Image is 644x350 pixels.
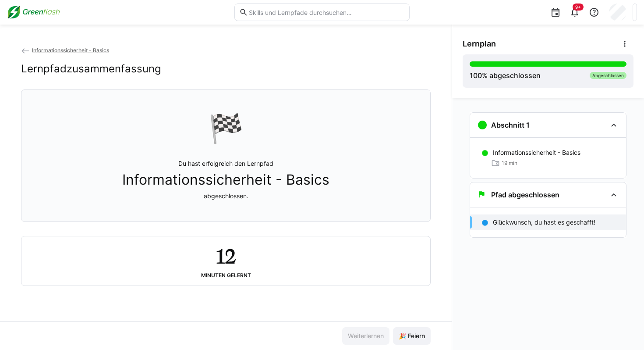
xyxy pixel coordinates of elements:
p: Informationssicherheit - Basics [493,148,580,157]
div: Abgeschlossen [590,72,626,79]
a: Informationssicherheit - Basics [21,47,109,54]
span: 9+ [575,4,581,10]
h2: Lernpfadzusammenfassung [21,62,161,75]
p: Glückwunsch, du hast es geschafft! [493,218,595,227]
span: 🎉 Feiern [397,332,426,340]
span: Informationssicherheit - Basics [32,47,109,54]
span: 19 min [502,160,517,167]
p: Du hast erfolgreich den Lernpfad abgeschlossen. [122,159,329,200]
input: Skills und Lernpfade durchsuchen… [248,8,405,16]
span: 100 [470,71,482,80]
h2: 12 [216,243,236,269]
span: Weiterlernen [347,332,385,340]
span: Lernplan [463,39,496,49]
div: 🏁 [209,111,244,145]
div: Minuten gelernt [201,272,251,279]
h3: Abschnitt 1 [491,121,530,129]
div: % abgeschlossen [470,70,541,81]
span: Informationssicherheit - Basics [122,171,329,188]
h3: Pfad abgeschlossen [491,190,559,199]
button: Weiterlernen [342,327,389,345]
button: 🎉 Feiern [393,327,431,345]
